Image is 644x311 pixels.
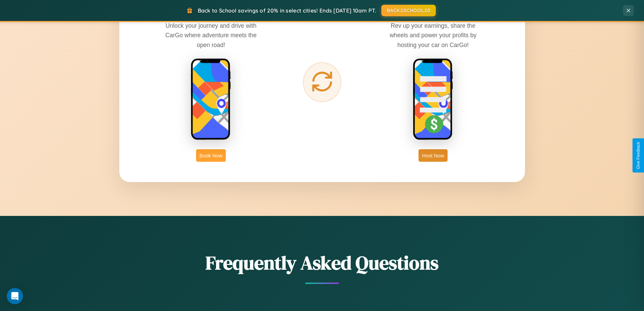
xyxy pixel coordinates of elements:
button: BACK2SCHOOL20 [381,5,436,16]
div: Open Intercom Messenger [7,288,23,304]
p: Unlock your journey and drive with CarGo where adventure meets the open road! [160,21,262,49]
div: Give Feedback [636,142,641,169]
img: host phone [413,58,453,141]
button: Book Now [196,149,226,162]
img: rent phone [191,58,231,141]
button: Host Now [419,149,447,162]
p: Rev up your earnings, share the wheels and power your profits by hosting your car on CarGo! [382,21,484,49]
h2: Frequently Asked Questions [119,250,525,276]
span: Back to School savings of 20% in select cities! Ends [DATE] 10am PT. [198,7,376,14]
